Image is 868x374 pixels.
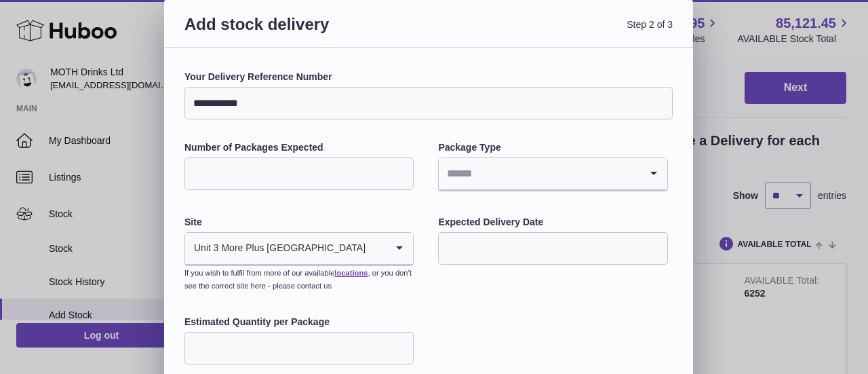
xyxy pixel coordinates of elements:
input: Search for option [439,158,639,189]
label: Expected Delivery Date [438,216,667,229]
label: Estimated Quantity per Package [184,316,414,329]
label: Site [184,216,414,229]
span: Step 2 of 3 [429,14,673,51]
label: Package Type [438,141,667,154]
label: Number of Packages Expected [184,141,414,154]
a: locations [334,269,368,277]
small: If you wish to fulfil from more of our available , or you don’t see the correct site here - pleas... [184,269,412,290]
div: Search for option [185,233,413,265]
h3: Add stock delivery [184,14,429,51]
label: Your Delivery Reference Number [184,71,673,83]
input: Search for option [366,233,386,264]
div: Search for option [439,158,667,191]
span: Unit 3 More Plus [GEOGRAPHIC_DATA] [185,233,366,264]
